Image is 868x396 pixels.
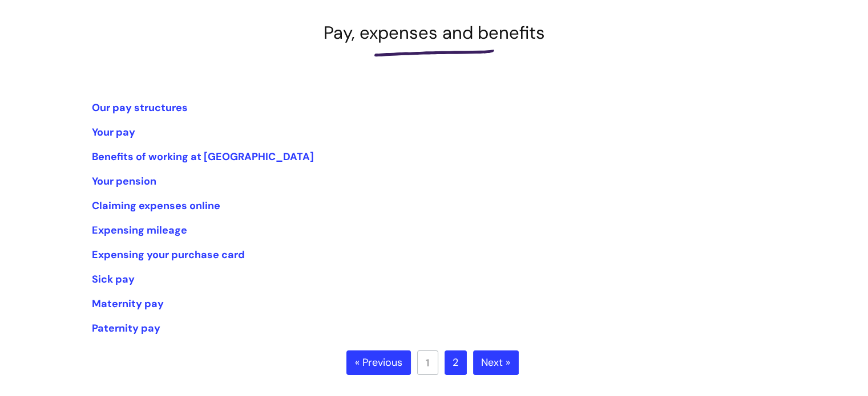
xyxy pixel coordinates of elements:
[473,350,519,375] a: Next »
[92,150,314,164] a: Benefits of working at [GEOGRAPHIC_DATA]
[92,174,156,188] a: Your pension
[92,101,188,115] a: Our pay structures
[92,272,135,286] a: Sick pay
[417,350,438,375] a: 1
[92,125,135,139] a: Your pay
[92,248,245,262] a: Expensing your purchase card
[92,22,777,43] h1: Pay, expenses and benefits
[92,321,160,335] a: Paternity pay
[92,223,187,237] a: Expensing mileage
[346,350,411,375] a: « Previous
[92,199,220,213] a: Claiming expenses online
[445,350,467,375] a: 2
[92,297,164,311] a: Maternity pay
